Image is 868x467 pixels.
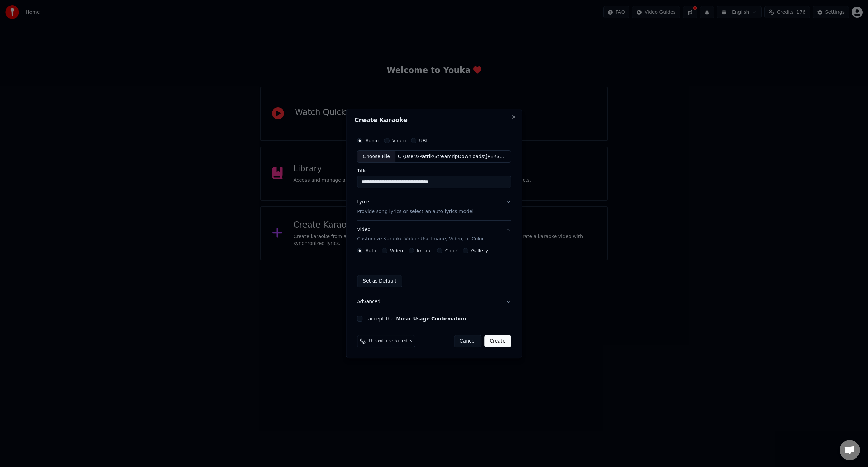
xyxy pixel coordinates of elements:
[357,199,370,206] div: Lyrics
[357,169,511,173] label: Title
[357,248,511,293] div: VideoCustomize Karaoke Video: Use Image, Video, or Color
[365,248,376,253] label: Auto
[357,194,511,221] button: LyricsProvide song lyrics or select an auto lyrics model
[357,236,484,242] p: Customize Karaoke Video: Use Image, Video, or Color
[419,138,429,143] label: URL
[357,227,484,243] div: Video
[445,248,458,253] label: Color
[484,335,511,347] button: Create
[396,316,466,321] button: I accept the
[392,138,406,143] label: Video
[357,209,473,215] p: Provide song lyrics or select an auto lyrics model
[357,221,511,248] button: VideoCustomize Karaoke Video: Use Image, Video, or Color
[357,275,402,287] button: Set as Default
[395,153,511,160] div: C:\Users\Patrik\StreamripDownloads\[PERSON_NAME] - Markusevangeliet (2008) [[MEDICAL_DATA]] [16B-...
[368,338,412,344] span: This will use 5 credits
[417,248,432,253] label: Image
[390,248,403,253] label: Video
[365,316,466,321] label: I accept the
[354,117,514,123] h2: Create Karaoke
[357,151,395,163] div: Choose File
[365,138,379,143] label: Audio
[454,335,481,347] button: Cancel
[471,248,488,253] label: Gallery
[357,293,511,311] button: Advanced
